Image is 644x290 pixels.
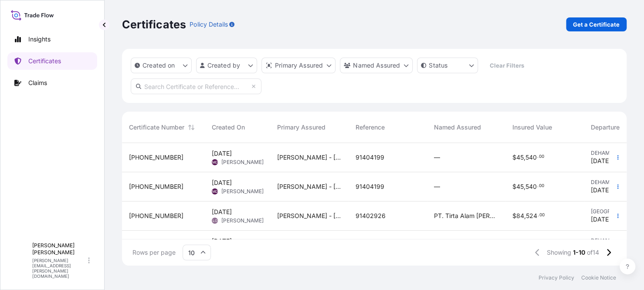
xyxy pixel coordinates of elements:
p: Certificates [122,17,186,31]
span: Rows per page [132,248,176,257]
span: 00 [539,184,544,188]
button: createdOn Filter options [131,58,192,73]
span: , [524,213,526,219]
p: Policy Details [190,20,227,29]
button: Sort [186,122,197,133]
span: [GEOGRAPHIC_DATA] [591,208,642,215]
span: MD [212,158,218,167]
p: Status [429,61,447,70]
button: cargoOwner Filter options [340,58,413,73]
span: [PERSON_NAME] [221,188,264,195]
span: Insured Value [512,123,552,132]
span: Created On [212,123,245,132]
span: Certificate Number [129,123,184,132]
span: [DATE] [212,149,232,158]
p: Created by [207,61,241,70]
span: Reference [356,123,385,132]
span: $ [512,154,516,160]
a: Cookie Notice [581,274,616,281]
input: Search Certificate or Reference... [131,78,261,94]
span: of 14 [587,248,599,257]
span: [DATE] [591,186,611,194]
button: Clear Filters [482,58,531,72]
button: certificateStatus Filter options [417,58,478,73]
span: L [18,256,22,265]
span: [PERSON_NAME] [221,217,264,224]
span: [PERSON_NAME] [221,159,264,166]
span: — [434,153,440,162]
p: Named Assured [353,61,400,70]
span: [PERSON_NAME] - [GEOGRAPHIC_DATA] [277,153,342,162]
button: createdBy Filter options [196,58,257,73]
a: Certificates [7,52,97,70]
span: DEHAM [591,150,642,157]
p: Insights [28,35,51,44]
span: 91404199 [356,182,384,191]
p: [PERSON_NAME][EMAIL_ADDRESS][PERSON_NAME][DOMAIN_NAME] [32,258,86,279]
span: LO [213,216,217,225]
a: Claims [7,74,97,92]
a: Insights [7,31,97,48]
span: 540 [525,154,537,160]
span: 84 [516,213,524,219]
p: Created on [142,61,175,70]
span: 1-10 [573,248,585,257]
p: Get a Certificate [573,20,620,29]
span: . [538,214,539,217]
span: $ [512,184,516,190]
span: 00 [539,155,544,158]
p: [PERSON_NAME] [PERSON_NAME] [32,242,86,256]
span: 00 [539,214,545,217]
span: 540 [525,184,537,190]
span: 45 [516,184,524,190]
span: [DATE] [212,208,232,216]
span: MD [212,187,218,196]
span: [DATE] [591,157,611,165]
span: , [524,184,525,190]
span: Departure [591,123,620,132]
span: [PHONE_NUMBER] [129,153,183,162]
span: 91402926 [356,212,386,220]
span: . [537,184,539,188]
span: 524 [526,213,537,219]
a: Privacy Policy [539,274,574,281]
span: DEHAM [591,179,642,186]
span: [PHONE_NUMBER] [129,212,183,220]
p: Clear Filters [490,61,524,70]
span: [DATE] [212,178,232,187]
span: — [434,182,440,191]
span: . [537,155,539,158]
span: [PERSON_NAME] - [GEOGRAPHIC_DATA] [277,212,342,220]
span: , [524,154,525,160]
span: [DATE] [212,237,232,246]
span: [PERSON_NAME] - [GEOGRAPHIC_DATA] [277,182,342,191]
span: DEHAM [591,237,642,244]
span: 91404199 [356,153,384,162]
span: Primary Assured [277,123,325,132]
span: $ [512,213,516,219]
p: Certificates [28,57,61,65]
span: PT. Tirta Alam [PERSON_NAME] [434,212,498,220]
p: Primary Assured [275,61,323,70]
span: Named Assured [434,123,481,132]
p: Claims [28,78,47,87]
span: 45 [516,154,524,160]
a: Get a Certificate [566,17,627,31]
span: [PHONE_NUMBER] [129,182,183,191]
span: Showing [547,248,571,257]
span: [DATE] [591,215,611,224]
button: distributor Filter options [261,58,336,73]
